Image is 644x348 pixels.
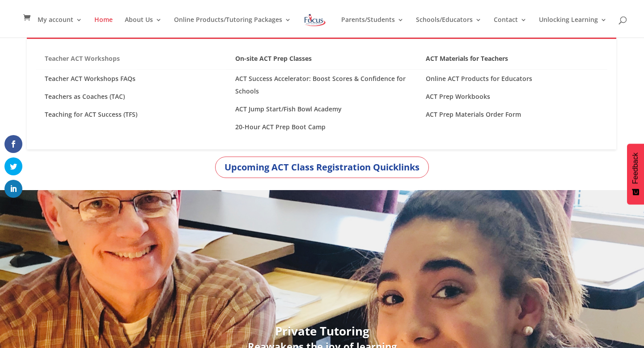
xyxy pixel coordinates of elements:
[226,52,417,70] a: On-site ACT Prep Classes
[226,118,417,136] a: 20-Hour ACT Prep Boot Camp
[631,153,640,184] span: Feedback
[494,17,527,38] a: Contact
[417,88,607,106] a: ACT Prep Workbooks
[627,144,644,204] button: Feedback - Show survey
[303,12,326,28] img: Focus on Learning
[275,323,369,339] strong: Private Tutoring
[417,70,607,88] a: Online ACT Products for Educators
[226,100,417,118] a: ACT Jump Start/Fish Bowl Academy
[539,17,607,38] a: Unlocking Learning
[174,17,291,38] a: Online Products/Tutoring Packages
[417,52,607,70] a: ACT Materials for Teachers
[36,106,226,123] a: Teaching for ACT Success (TFS)
[36,88,226,106] a: Teachers as Coaches (TAC)
[416,17,482,38] a: Schools/Educators
[36,52,226,70] a: Teacher ACT Workshops
[38,17,82,38] a: My account
[94,17,113,38] a: Home
[341,17,404,38] a: Parents/Students
[125,17,162,38] a: About Us
[417,106,607,123] a: ACT Prep Materials Order Form
[226,70,417,100] a: ACT Success Accelerator: Boost Scores & Confidence for Schools
[36,70,226,88] a: Teacher ACT Workshops FAQs
[215,157,429,178] a: Upcoming ACT Class Registration Quicklinks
